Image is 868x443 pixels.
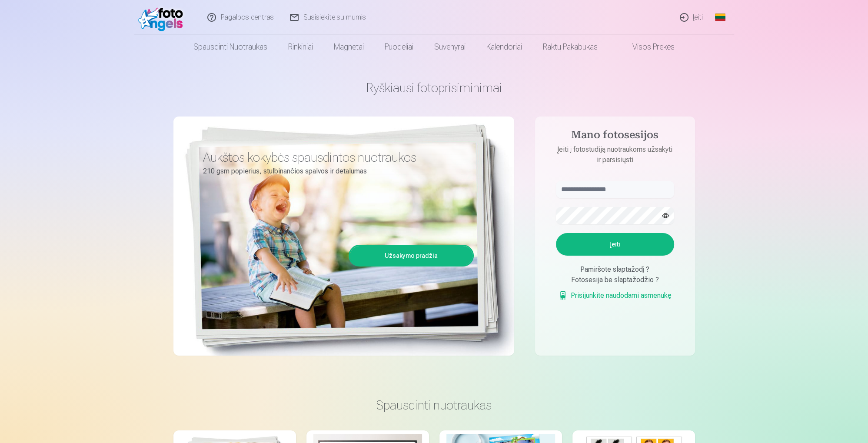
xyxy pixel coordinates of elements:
a: Visos prekės [608,35,685,59]
a: Magnetai [323,35,374,59]
h1: Ryškiausi fotoprisiminimai [173,80,695,96]
button: Įeiti [556,233,674,256]
a: Prisijunkite naudodami asmenukę [559,290,672,301]
a: Užsakymo pradžia [350,246,472,265]
a: Kalendoriai [476,35,532,59]
div: Pamiršote slaptažodį ? [556,264,674,275]
h4: Mano fotosesijos [547,129,683,144]
a: Suvenyrai [424,35,476,59]
p: 210 gsm popierius, stulbinančios spalvos ir detalumas [203,165,467,177]
p: Įeiti į fotostudiją nuotraukoms užsakyti ir parsisiųsti [547,144,683,165]
h3: Aukštos kokybės spausdintos nuotraukos [203,150,467,165]
a: Spausdinti nuotraukas [183,35,278,59]
a: Raktų pakabukas [532,35,608,59]
div: Fotosesija be slaptažodžio ? [556,275,674,285]
a: Rinkiniai [278,35,323,59]
h3: Spausdinti nuotraukas [180,397,688,413]
a: Puodeliai [374,35,424,59]
img: /fa2 [138,3,188,31]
